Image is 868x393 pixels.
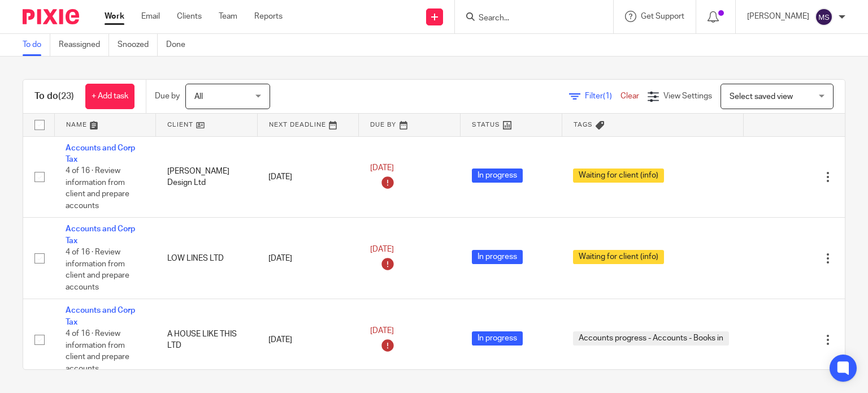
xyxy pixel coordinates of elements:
[156,136,258,218] td: [PERSON_NAME] Design Ltd
[66,248,129,291] span: 4 of 16 · Review information from client and prepare accounts
[254,11,283,22] a: Reports
[156,218,258,299] td: LOW LINES LTD
[118,34,158,56] a: Snoozed
[257,136,359,218] td: [DATE]
[472,331,523,346] span: In progress
[603,92,612,100] span: (1)
[472,169,523,183] span: In progress
[23,34,50,56] a: To do
[155,90,180,102] p: Due by
[85,84,134,109] a: + Add task
[573,250,664,264] span: Waiting for client (info)
[585,92,620,100] span: Filter
[257,299,359,381] td: [DATE]
[156,299,258,381] td: A HOUSE LIKE THIS LTD
[23,9,79,24] img: Pixie
[573,169,664,183] span: Waiting for client (info)
[641,12,684,20] span: Get Support
[66,306,135,326] a: Accounts and Corp Tax
[472,250,523,264] span: In progress
[105,11,124,22] a: Work
[66,330,129,373] span: 4 of 16 · Review information from client and prepare accounts
[58,92,74,101] span: (23)
[141,11,160,22] a: Email
[370,327,394,335] span: [DATE]
[34,90,74,102] h1: To do
[166,34,194,56] a: Done
[66,144,135,163] a: Accounts and Corp Tax
[66,225,135,244] a: Accounts and Corp Tax
[370,164,394,172] span: [DATE]
[59,34,109,56] a: Reassigned
[663,92,712,100] span: View Settings
[478,14,579,24] input: Search
[574,122,593,128] span: Tags
[747,11,809,22] p: [PERSON_NAME]
[194,93,203,101] span: All
[257,218,359,299] td: [DATE]
[219,11,237,22] a: Team
[620,92,639,100] a: Clear
[815,8,833,26] img: svg%3E
[573,331,729,346] span: Accounts progress - Accounts - Books in
[370,245,394,253] span: [DATE]
[177,11,202,22] a: Clients
[66,167,129,210] span: 4 of 16 · Review information from client and prepare accounts
[730,93,793,101] span: Select saved view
